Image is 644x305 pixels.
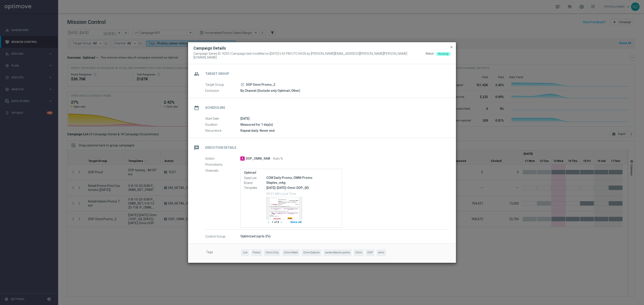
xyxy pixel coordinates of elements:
i: chevron_right [280,221,283,224]
span: owner-dotcom-promo [323,249,352,256]
label: Seed List [244,176,266,180]
label: Target Group [205,83,240,87]
h2: Target Group [205,72,229,76]
span: omni [376,249,386,256]
div: Staples_mkg [266,180,339,185]
a: launch [240,83,244,87]
div: COM Daily Promo, OMNI Promo [266,175,339,180]
h2: Campaign Details [193,46,226,51]
i: date_range [193,104,201,112]
div: Status: [426,52,434,59]
label: Optimail [244,171,339,175]
span: close [450,45,453,49]
label: Exclusion [205,89,240,93]
button: chevron_left [266,219,272,225]
i: group [193,70,201,78]
i: message [193,144,201,152]
span: Auto % [273,157,283,161]
span: Live [241,249,249,256]
i: launch [241,83,244,86]
div: [DATE] [240,116,447,121]
span: Promo [251,249,262,256]
colored-tag: Running [436,52,451,55]
h2: Scheduling [205,106,225,110]
label: Brand [244,181,266,185]
label: Tags [206,249,241,256]
div: Repeat daily. Never end [240,128,447,133]
label: Control Group [205,234,240,238]
label: Promotions [205,163,240,167]
div: Measured for 1 day(s) [240,122,447,127]
span: Omni [354,249,364,256]
span: Running [438,52,448,55]
h2: Execution Details [205,146,236,150]
div: Optimized (up to 2%) [240,234,447,238]
i: chevron_left [267,221,270,224]
div: By Channel (Exclude only Optimail, Other) [240,88,447,93]
span: Omni-Retail [282,249,300,256]
label: Start Date [205,117,240,121]
span: Omni-Dotcom [301,249,322,256]
label: Duration [205,123,240,127]
span: Omni-Only [264,249,280,256]
span: DOP_OMNI_9AM [246,157,270,161]
span: A [240,157,245,161]
span: DOP Omni Promo_2 [246,83,275,87]
button: chevron_right [279,219,285,225]
span: DOP [366,249,375,256]
label: Action [205,157,240,161]
span: 1 of 8 [272,220,279,224]
label: Channels [205,169,240,173]
button: Show All [290,219,302,225]
label: Recurrence [205,129,240,133]
span: Campaign Series ID: 9292 | Campaign last modified on [DATE] 5:42 PM UTC-04:00 by [PERSON_NAME][EM... [193,52,426,59]
p: [DATE]-[DATE]-Omni-DOP_{X} [266,186,339,190]
p: 09:01 AM Local Time [266,191,339,196]
label: Template [244,186,266,190]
